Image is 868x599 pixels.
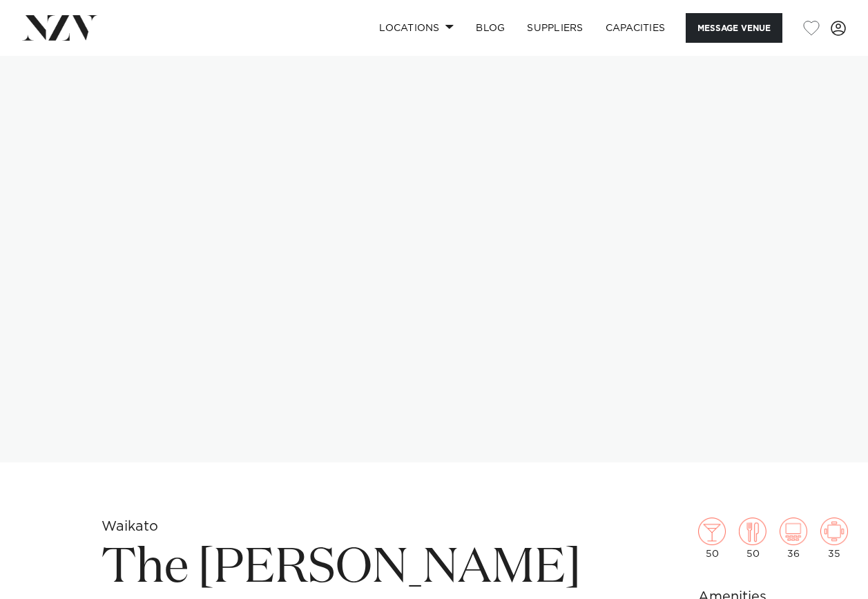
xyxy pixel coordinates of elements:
a: BLOG [465,13,516,43]
div: 50 [739,518,766,559]
img: theatre.png [780,518,807,545]
a: SUPPLIERS [516,13,594,43]
img: dining.png [739,518,766,545]
div: 50 [698,518,726,559]
a: Locations [368,13,465,43]
small: Waikato [102,520,158,533]
img: meeting.png [820,518,848,545]
img: nzv-logo.png [22,15,97,40]
div: 36 [780,518,807,559]
img: cocktail.png [698,518,726,545]
button: Message Venue [686,13,782,43]
a: Capacities [595,13,677,43]
div: 35 [820,518,848,559]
